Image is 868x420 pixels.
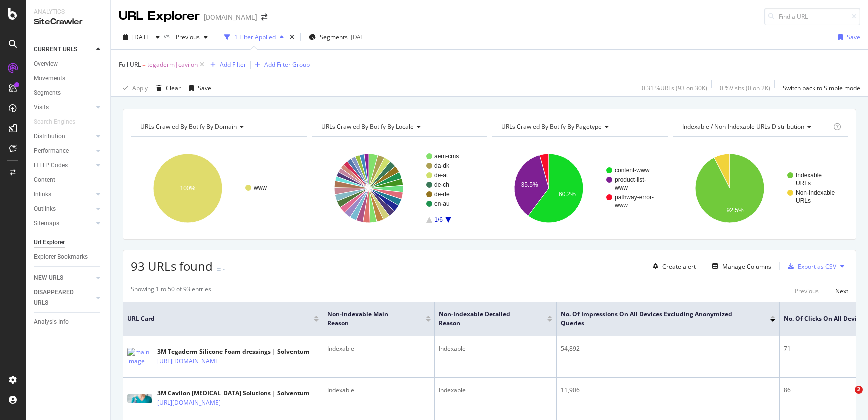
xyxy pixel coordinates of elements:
[34,189,51,200] div: Inlinks
[34,175,103,185] a: Content
[779,80,860,96] button: Switch back to Simple mode
[34,102,93,113] a: Visits
[34,273,63,283] div: NEW URLS
[673,145,847,232] svg: A chart.
[662,262,696,271] div: Create alert
[34,287,93,308] a: DISAPPEARED URLS
[34,273,93,283] a: NEW URLS
[204,12,257,22] div: [DOMAIN_NAME]
[434,181,449,188] text: de-ch
[34,131,65,142] div: Distribution
[127,394,152,403] img: main image
[185,80,211,96] button: Save
[157,347,310,356] div: 3M Tegaderm Silicone Foam dressings | Solventum
[34,117,75,127] div: Search Engines
[783,84,860,92] div: Switch back to Simple mode
[34,117,85,127] a: Search Engines
[795,287,819,295] div: Previous
[132,33,152,41] span: 2025 Sep. 22nd
[720,84,770,92] div: 0 % Visits ( 0 on 2K )
[501,122,602,131] span: URLs Crawled By Botify By pagetype
[614,202,628,209] text: www
[157,356,221,366] a: [URL][DOMAIN_NAME]
[234,33,276,41] div: 1 Filter Applied
[34,218,59,229] div: Sitemaps
[649,258,696,274] button: Create alert
[220,60,246,69] div: Add Filter
[131,258,213,274] span: 93 URLs found
[198,84,211,92] div: Save
[34,44,77,55] div: CURRENT URLS
[434,216,443,223] text: 1/6
[855,386,863,394] span: 2
[34,252,88,262] div: Explorer Bookmarks
[34,287,84,308] div: DISAPPEARED URLS
[142,60,146,69] span: =
[34,146,69,156] div: Performance
[34,59,58,69] div: Overview
[327,386,431,395] div: Indexable
[34,160,68,171] div: HTTP Codes
[34,131,93,142] a: Distribution
[127,348,152,366] img: main image
[798,262,836,271] div: Export as CSV
[164,32,172,40] span: vs
[34,204,93,214] a: Outlinks
[166,84,181,92] div: Clear
[312,145,485,232] svg: A chart.
[439,344,552,353] div: Indexable
[138,119,298,135] h4: URLs Crawled By Botify By domain
[834,386,858,410] iframe: Intercom live chat
[264,60,310,69] div: Add Filter Group
[434,162,450,169] text: da-dk
[847,33,860,41] div: Save
[642,84,707,92] div: 0.31 % URLs ( 93 on 30K )
[131,145,305,232] svg: A chart.
[795,285,819,297] button: Previous
[615,167,650,174] text: content-www
[34,8,102,16] div: Analytics
[499,119,659,135] h4: URLs Crawled By Botify By pagetype
[34,146,93,156] a: Performance
[131,285,211,297] div: Showing 1 to 50 of 93 entries
[561,344,775,353] div: 54,892
[34,16,102,28] div: SiteCrawler
[764,8,860,25] input: Find a URL
[434,172,448,179] text: de-at
[34,218,93,229] a: Sitemaps
[223,265,225,273] div: -
[132,84,148,92] div: Apply
[119,80,148,96] button: Apply
[321,122,414,131] span: URLs Crawled By Botify By locale
[682,122,804,131] span: Indexable / Non-Indexable URLs distribution
[34,73,65,84] div: Movements
[439,310,532,328] span: Non-Indexable Detailed Reason
[614,184,628,191] text: www
[34,73,103,84] a: Movements
[835,285,848,297] button: Next
[327,310,411,328] span: Non-Indexable Main Reason
[34,88,103,98] a: Segments
[157,389,310,398] div: 3M Cavilon [MEDICAL_DATA] Solutions | Solventum
[34,252,103,262] a: Explorer Bookmarks
[34,160,93,171] a: HTTP Codes
[34,237,103,248] a: Url Explorer
[180,185,196,192] text: 100%
[253,184,267,191] text: www
[34,175,55,185] div: Content
[796,189,835,196] text: Non-Indexable
[615,194,654,201] text: pathway-error-
[220,29,288,45] button: 1 Filter Applied
[305,29,373,45] button: Segments[DATE]
[119,29,164,45] button: [DATE]
[726,207,743,214] text: 92.5%
[261,14,267,21] div: arrow-right-arrow-left
[561,310,755,328] span: No. of Impressions On All Devices excluding anonymized queries
[127,314,311,323] span: URL Card
[559,191,576,198] text: 60.2%
[288,32,296,42] div: times
[835,287,848,295] div: Next
[152,80,181,96] button: Clear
